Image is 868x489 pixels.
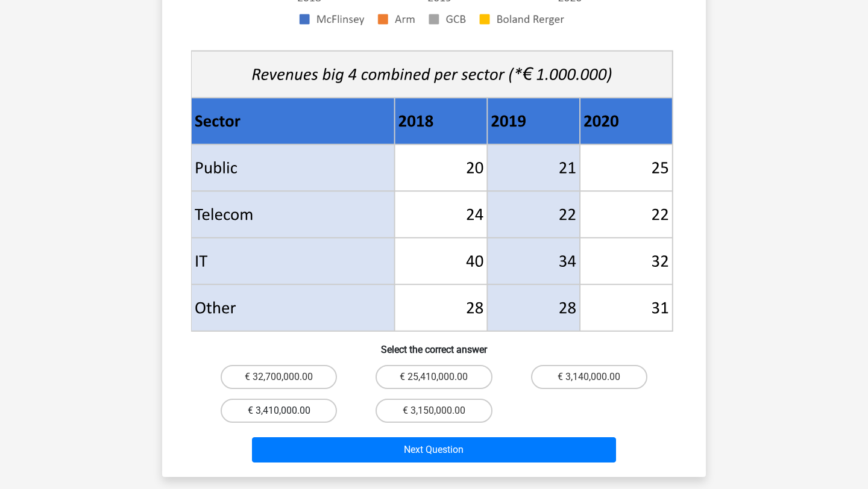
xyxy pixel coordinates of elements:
[181,334,687,355] h6: Select the correct answer
[221,399,337,423] label: € 3,410,000.00
[376,399,492,423] label: € 3,150,000.00
[252,437,617,463] button: Next Question
[376,365,492,389] label: € 25,410,000.00
[221,365,337,389] label: € 32,700,000.00
[531,365,647,389] label: € 3,140,000.00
